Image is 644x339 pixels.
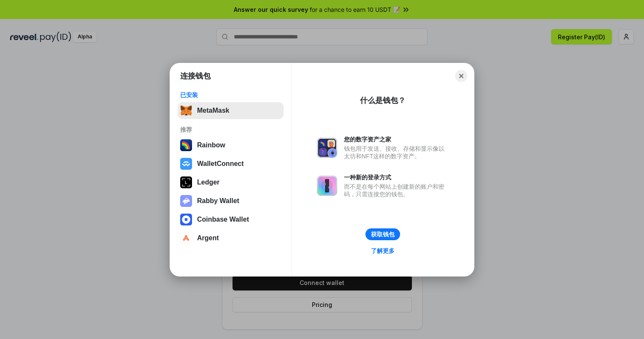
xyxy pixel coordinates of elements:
img: svg+xml,%3Csvg%20fill%3D%22none%22%20height%3D%2233%22%20viewBox%3D%220%200%2035%2033%22%20width%... [180,105,192,117]
div: Rainbow [197,141,225,149]
a: 了解更多 [366,245,400,256]
div: Rabby Wallet [197,197,239,205]
div: Ledger [197,179,219,186]
img: svg+xml,%3Csvg%20xmlns%3D%22http%3A%2F%2Fwww.w3.org%2F2000%2Fsvg%22%20width%3D%2228%22%20height%3... [180,176,192,188]
button: MetaMask [178,102,284,119]
div: 推荐 [180,126,281,133]
button: WalletConnect [178,155,284,172]
div: MetaMask [197,107,229,114]
button: Rainbow [178,137,284,154]
button: Argent [178,230,284,247]
button: Ledger [178,174,284,191]
img: svg+xml,%3Csvg%20xmlns%3D%22http%3A%2F%2Fwww.w3.org%2F2000%2Fsvg%22%20fill%3D%22none%22%20viewBox... [317,176,337,196]
h1: 连接钱包 [180,71,211,81]
button: Close [455,70,467,82]
div: 了解更多 [371,247,395,255]
img: svg+xml,%3Csvg%20xmlns%3D%22http%3A%2F%2Fwww.w3.org%2F2000%2Fsvg%22%20fill%3D%22none%22%20viewBox... [317,138,337,158]
button: 获取钱包 [365,228,400,240]
div: 获取钱包 [371,231,395,238]
div: 钱包用于发送、接收、存储和显示像以太坊和NFT这样的数字资产。 [344,145,449,160]
img: svg+xml,%3Csvg%20width%3D%22120%22%20height%3D%22120%22%20viewBox%3D%220%200%20120%20120%22%20fil... [180,139,192,151]
div: Argent [197,234,219,242]
button: Coinbase Wallet [178,211,284,228]
div: WalletConnect [197,160,244,168]
img: svg+xml,%3Csvg%20xmlns%3D%22http%3A%2F%2Fwww.w3.org%2F2000%2Fsvg%22%20fill%3D%22none%22%20viewBox... [180,195,192,207]
div: 什么是钱包？ [360,95,406,106]
img: svg+xml,%3Csvg%20width%3D%2228%22%20height%3D%2228%22%20viewBox%3D%220%200%2028%2028%22%20fill%3D... [180,214,192,225]
div: 您的数字资产之家 [344,136,449,143]
div: 已安装 [180,91,281,99]
button: Rabby Wallet [178,193,284,209]
div: 而不是在每个网站上创建新的账户和密码，只需连接您的钱包。 [344,183,449,198]
div: Coinbase Wallet [197,216,249,223]
img: svg+xml,%3Csvg%20width%3D%2228%22%20height%3D%2228%22%20viewBox%3D%220%200%2028%2028%22%20fill%3D... [180,232,192,244]
img: svg+xml,%3Csvg%20width%3D%2228%22%20height%3D%2228%22%20viewBox%3D%220%200%2028%2028%22%20fill%3D... [180,158,192,170]
div: 一种新的登录方式 [344,174,449,181]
